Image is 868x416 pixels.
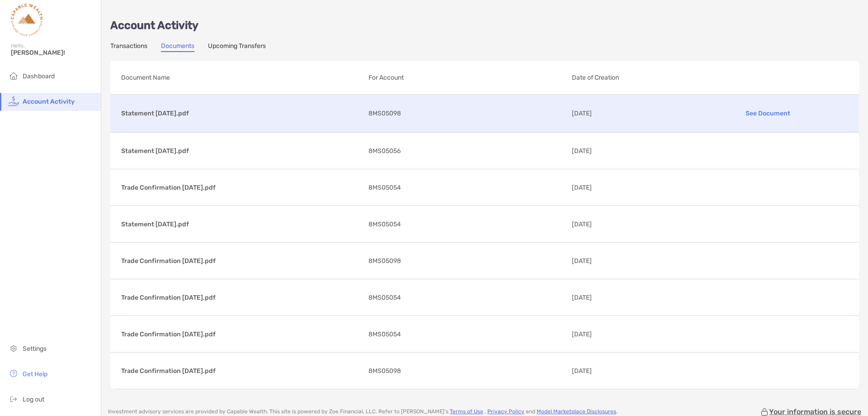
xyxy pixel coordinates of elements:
[572,182,681,193] p: [DATE]
[23,72,55,80] span: Dashboard
[11,4,43,36] img: Zoe Logo
[769,407,861,416] p: Your information is secure
[23,98,75,105] span: Account Activity
[572,108,681,119] p: [DATE]
[8,96,19,106] img: activity icon
[487,408,524,415] a: Privacy Policy
[572,219,681,230] p: [DATE]
[368,292,401,303] span: 8MS05054
[161,42,194,52] a: Documents
[121,329,361,340] p: Trade Confirmation [DATE].pdf
[8,393,19,404] img: logout icon
[121,182,361,193] p: Trade Confirmation [DATE].pdf
[110,20,859,31] p: Account Activity
[368,255,401,267] span: 8MS05098
[121,255,361,267] p: Trade Confirmation [DATE].pdf
[11,49,95,57] span: [PERSON_NAME]!
[110,42,147,52] a: Transactions
[572,72,790,83] p: Date of Creation
[572,255,681,267] p: [DATE]
[368,108,401,119] span: 8MS05098
[23,345,47,353] span: Settings
[121,365,361,377] p: Trade Confirmation [DATE].pdf
[368,329,401,340] span: 8MS05054
[108,408,618,415] p: Investment advisory services are provided by Capable Wealth . This site is powered by Zoe Financi...
[572,329,681,340] p: [DATE]
[121,145,361,157] p: Statement [DATE].pdf
[572,365,681,377] p: [DATE]
[208,42,266,52] a: Upcoming Transfers
[121,219,361,230] p: Statement [DATE].pdf
[121,108,361,119] p: Statement [DATE].pdf
[368,219,401,230] span: 8MS05054
[368,72,565,83] p: For Account
[572,145,681,157] p: [DATE]
[368,182,401,193] span: 8MS05054
[121,292,361,303] p: Trade Confirmation [DATE].pdf
[8,368,19,379] img: get-help icon
[688,105,848,121] p: See Document
[368,145,401,157] span: 8MS05056
[8,343,19,354] img: settings icon
[23,370,47,378] span: Get Help
[537,408,616,415] a: Model Marketplace Disclosures
[23,396,44,403] span: Log out
[121,72,361,83] p: Document Name
[572,292,681,303] p: [DATE]
[8,70,19,81] img: household icon
[450,408,483,415] a: Terms of Use
[368,365,401,377] span: 8MS05098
